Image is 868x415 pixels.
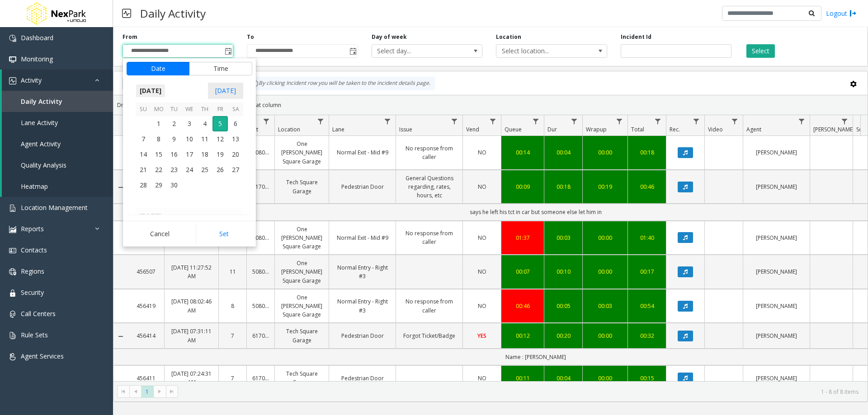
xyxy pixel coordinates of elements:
[136,84,165,98] span: [DATE]
[166,131,182,147] span: 9
[151,147,166,162] span: 15
[496,33,521,41] label: Location
[478,374,486,382] span: NO
[252,233,269,242] a: 508001
[136,162,151,177] td: Sunday, September 21, 2025
[228,103,243,117] th: Sa
[335,297,390,314] a: Normal Entry - Right #3
[633,233,660,242] div: 01:40
[224,331,241,340] a: 7
[136,131,151,147] td: Sunday, September 7, 2025
[468,302,495,310] a: NO
[749,331,804,340] a: [PERSON_NAME]
[166,147,182,162] td: Tuesday, September 16, 2025
[212,103,228,117] th: Fr
[9,205,16,212] img: 'icon'
[588,302,622,310] a: 00:03
[468,182,495,191] a: NO
[550,302,577,310] div: 00:05
[252,148,269,157] a: 508001
[568,115,580,127] a: Dur Filter Menu
[588,267,622,276] a: 00:00
[315,115,327,127] a: Location Filter Menu
[550,182,577,191] div: 00:18
[136,208,243,224] th: [DATE]
[136,131,151,147] span: 7
[184,388,859,396] kendo-pager-info: 1 - 8 of 8 items
[151,131,166,147] span: 8
[633,374,660,382] a: 00:15
[127,224,193,244] button: Cancel
[133,374,159,382] a: 456411
[212,131,228,147] span: 12
[690,115,703,127] a: Rec. Filter Menu
[21,182,48,191] span: Heatmap
[133,331,159,340] a: 456414
[507,331,538,340] div: 00:12
[372,33,407,41] label: Day of week
[21,203,88,212] span: Location Management
[182,116,197,131] td: Wednesday, September 3, 2025
[182,162,197,177] span: 24
[746,126,761,133] span: Agent
[21,55,53,63] span: Monitoring
[335,148,390,157] a: Normal Exit - Mid #9
[2,133,113,154] a: Agent Activity
[228,147,243,162] span: 20
[507,182,538,191] a: 00:09
[382,115,394,127] a: Lane Filter Menu
[2,176,113,197] a: Heatmap
[151,103,166,117] th: Mo
[212,116,228,131] td: Friday, September 5, 2025
[9,247,16,254] img: 'icon'
[468,233,495,242] a: NO
[166,116,182,131] td: Tuesday, September 2, 2025
[252,302,269,310] a: 508001
[280,225,323,251] a: One [PERSON_NAME] Square Garage
[252,331,269,340] a: 617001
[507,148,538,157] a: 00:14
[9,56,16,63] img: 'icon'
[2,91,113,112] a: Daily Activity
[21,309,56,318] span: Call Centers
[21,331,48,339] span: Rule Sets
[9,268,16,275] img: 'icon'
[550,374,577,382] div: 00:04
[133,302,159,310] a: 456419
[196,224,253,244] button: Set
[182,131,197,147] td: Wednesday, September 10, 2025
[228,131,243,147] td: Saturday, September 13, 2025
[141,386,153,398] span: Page 1
[478,268,486,275] span: NO
[588,374,622,382] a: 00:00
[136,147,151,162] td: Sunday, September 14, 2025
[197,116,212,131] span: 4
[280,293,323,319] a: One [PERSON_NAME] Square Garage
[9,353,16,360] img: 'icon'
[507,302,538,310] div: 00:46
[166,116,182,131] span: 2
[2,154,113,176] a: Quality Analysis
[550,233,577,242] div: 00:03
[122,2,131,24] img: pageIcon
[170,327,213,344] a: [DATE] 07:31:11 AM
[280,259,323,285] a: One [PERSON_NAME] Square Garage
[749,267,804,276] a: [PERSON_NAME]
[182,162,197,177] td: Wednesday, September 24, 2025
[182,147,197,162] span: 17
[136,177,151,193] span: 28
[166,177,182,193] td: Tuesday, September 30, 2025
[335,182,390,191] a: Pedestrian Door
[550,148,577,157] a: 00:04
[2,112,113,133] a: Lane Activity
[136,2,210,24] h3: Daily Activity
[372,45,460,57] span: Select day...
[550,331,577,340] div: 00:20
[633,267,660,276] a: 00:17
[729,115,741,127] a: Video Filter Menu
[813,126,854,133] span: [PERSON_NAME]
[170,369,213,387] a: [DATE] 07:24:31 AM
[335,374,390,382] a: Pedestrian Door
[224,267,241,276] a: 11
